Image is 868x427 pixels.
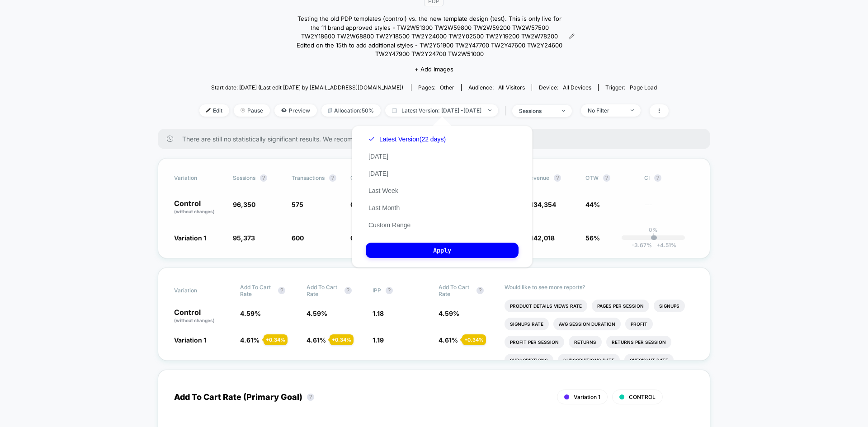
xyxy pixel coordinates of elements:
span: 134,354 [531,201,556,208]
span: 1.19 [373,336,384,344]
button: ? [329,174,336,182]
span: Pause [234,104,270,117]
span: Transactions [292,174,325,181]
div: Pages: [418,84,454,91]
button: ? [278,287,285,294]
span: 1.18 [373,310,384,317]
span: 4.59 % [307,310,327,317]
button: ? [554,174,561,182]
li: Subscriptions Rate [558,354,620,366]
li: Profit [625,318,653,330]
span: CI [644,174,694,182]
span: 4.51 % [652,242,676,249]
div: Audience: [468,84,525,91]
img: end [241,108,245,113]
span: Edit [199,104,229,117]
span: Variation [174,174,224,182]
button: Latest Version(22 days) [366,135,448,143]
span: 56% [585,234,600,242]
button: ? [476,287,484,294]
span: (without changes) [174,318,215,323]
span: 4.61 % [439,336,458,344]
span: 4.61 % [307,336,326,344]
div: sessions [519,108,555,114]
span: Testing the old PDP templates (control) vs. the new template design (test). This is only live for... [293,14,566,59]
span: OTW [585,174,635,182]
span: Variation [174,284,224,297]
img: end [631,109,634,111]
span: Add To Cart Rate [439,284,472,297]
span: Variation 1 [574,394,600,400]
li: Product Details Views Rate [505,300,587,312]
button: ? [603,174,610,182]
li: Subscriptions [505,354,553,366]
span: --- [644,202,694,215]
span: Page Load [630,84,657,91]
img: end [562,110,565,112]
span: There are still no statistically significant results. We recommend waiting a few more days [182,135,692,143]
button: ? [654,174,661,182]
button: ? [386,287,393,294]
span: 95,373 [233,234,255,242]
span: + Add Images [415,66,453,73]
p: Control [174,309,231,324]
span: Start date: [DATE] (Last edit [DATE] by [EMAIL_ADDRESS][DOMAIN_NAME]) [211,84,403,91]
li: Signups [654,300,685,312]
span: all devices [563,84,591,91]
img: calendar [392,108,397,113]
button: [DATE] [366,169,391,178]
span: 4.61 % [240,336,259,344]
div: Trigger: [605,84,657,91]
button: Apply [366,243,519,258]
button: [DATE] [366,152,391,160]
span: 4.59 % [240,310,261,317]
img: edit [206,108,211,113]
span: Add To Cart Rate [307,284,340,297]
li: Pages Per Session [592,300,649,312]
li: Avg Session Duration [553,318,621,330]
div: + 0.34 % [462,334,486,345]
span: Add To Cart Rate [240,284,274,297]
span: CONTROL [629,394,656,400]
span: 575 [292,201,303,208]
span: 44% [585,201,600,208]
span: 96,350 [233,201,255,208]
button: Last Week [366,187,401,195]
p: Would like to see more reports? [505,284,694,291]
span: Preview [274,104,317,117]
p: 0% [649,226,658,233]
button: ? [344,287,352,294]
span: Variation 1 [174,234,206,242]
span: other [440,84,454,91]
div: No Filter [588,107,624,114]
img: rebalance [328,108,332,113]
span: | [503,104,512,117]
span: Allocation: 50% [321,104,381,117]
p: Control [174,200,224,215]
img: end [488,109,491,111]
button: ? [307,394,314,401]
li: Returns Per Session [606,336,671,348]
button: Custom Range [366,221,413,229]
div: + 0.34 % [330,334,354,345]
span: 142,018 [531,234,555,242]
span: IPP [373,287,381,294]
span: Variation 1 [174,336,206,344]
li: Profit Per Session [505,336,564,348]
span: Device: [532,84,598,91]
span: -3.67 % [632,242,652,249]
div: + 0.34 % [264,334,288,345]
span: 600 [292,234,304,242]
span: 4.59 % [439,310,459,317]
span: Sessions [233,174,255,181]
button: Last Month [366,204,402,212]
span: (without changes) [174,209,215,214]
span: + [656,242,660,249]
span: All Visitors [498,84,525,91]
span: Latest Version: [DATE] - [DATE] [385,104,498,117]
li: Returns [569,336,602,348]
button: ? [260,174,267,182]
li: Checkout Rate [624,354,674,366]
p: | [652,233,654,240]
li: Signups Rate [505,318,549,330]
